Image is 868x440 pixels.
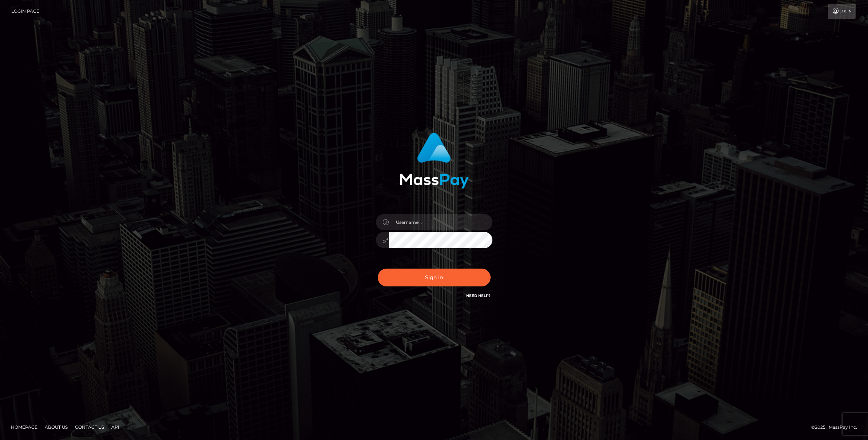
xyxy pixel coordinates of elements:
[11,4,39,19] a: Login Page
[828,4,856,19] a: Login
[466,293,491,298] a: Need Help?
[378,269,491,286] button: Sign in
[8,421,40,433] a: Homepage
[108,421,122,433] a: API
[389,214,492,230] input: Username...
[72,421,107,433] a: Contact Us
[42,421,71,433] a: About Us
[400,133,469,189] img: MassPay Login
[811,423,863,431] div: © 2025 , MassPay Inc.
